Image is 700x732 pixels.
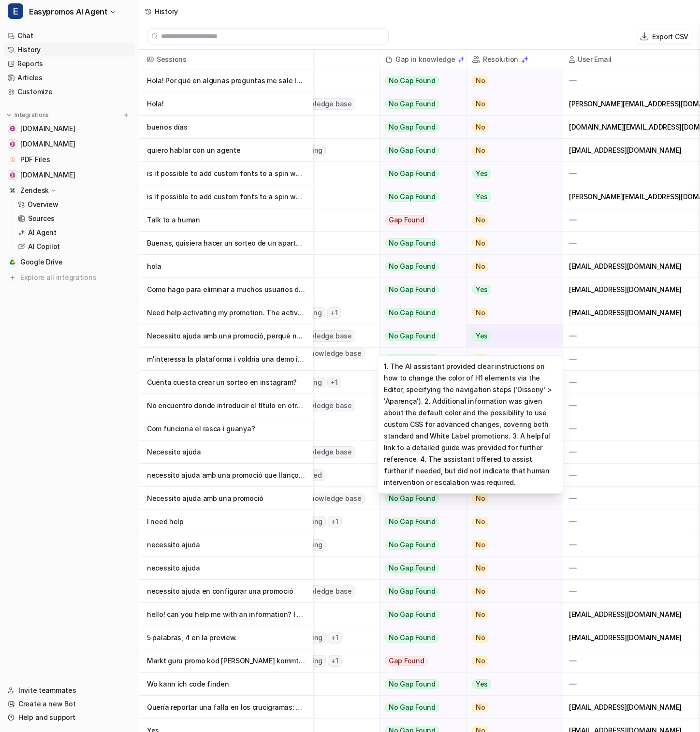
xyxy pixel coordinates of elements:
a: Explore all integrations [4,271,135,284]
span: Sessions [143,50,309,69]
a: Customize [4,85,135,99]
button: No [467,580,555,603]
button: Yes [467,185,555,208]
a: Articles [4,71,135,85]
span: No Gap Found [385,308,439,318]
img: menu_add.svg [123,112,130,118]
span: No Gap Found [385,146,439,155]
span: No Gap Found [385,122,439,132]
button: No [467,348,555,371]
button: No Gap Found [379,185,459,208]
span: No [472,610,489,619]
span: No Gap Found [385,679,439,689]
span: No Gap Found [385,169,439,178]
p: necessito ajuda [147,556,305,580]
span: No [472,703,489,712]
button: No Gap Found [379,510,459,533]
button: No [467,208,555,232]
p: No encuentro donde introducir el título en otro idioma [147,394,305,417]
p: AI Copilot [28,242,60,251]
p: Markt guru promo kod [PERSON_NAME] kommt nicht in email [147,649,305,673]
p: is it possible to add custom fonts to a spin wheel? [147,185,305,208]
p: quiero hablar con un agente [147,139,305,162]
span: + 1 [328,516,342,527]
span: Yes [472,679,491,689]
span: No [472,494,489,503]
button: No Gap Found [379,673,459,696]
button: Yes [467,278,555,301]
span: No Gap Found [385,703,439,712]
p: Need help activating my promotion. The active button is disabled [147,301,305,324]
span: No Gap Found [385,238,439,248]
span: No [472,308,489,318]
button: No [467,139,555,162]
span: No [472,517,489,527]
p: Sources [28,214,55,223]
div: [PERSON_NAME][EMAIL_ADDRESS][DOMAIN_NAME] [563,185,700,208]
span: [DOMAIN_NAME] [20,170,75,180]
p: Como hago para eliminar a muchos usuarios de mi base de datos de participantes [147,278,305,301]
p: necessito ajuda en configurar una promoció [147,580,305,603]
button: No Gap Found [379,626,459,649]
p: Overview [28,200,58,209]
button: No Gap Found [379,116,459,139]
span: No Gap Found [385,540,439,550]
button: No [467,92,555,116]
span: No [472,656,489,666]
button: No [467,603,555,626]
p: I need help [147,510,305,533]
span: No [472,262,489,271]
p: necessito ajuda [147,533,305,556]
p: necessito ajuda amb una promoció que llanço en 1 hora. [147,464,305,487]
span: No [472,354,489,364]
p: Com funciona el rasca i guanya? [147,417,305,440]
p: Hola! [147,92,305,116]
p: Integrations [15,111,49,119]
img: easypromos-apiref.redoc.ly [10,141,15,147]
button: No [467,255,555,278]
img: www.easypromosapp.com [10,172,15,178]
span: [DOMAIN_NAME] [20,124,75,133]
span: No Gap Found [385,610,439,619]
a: www.easypromosapp.com[DOMAIN_NAME] [4,168,135,182]
button: Gap Found [379,649,459,673]
span: No [472,76,489,86]
p: Hola! Por qué en algunas preguntas me sale la opción de ocultar el botón de cont [147,69,305,92]
span: PDF Files [20,155,50,164]
h2: User Email [578,50,612,69]
button: No Gap Found [379,92,459,116]
a: Overview [14,198,135,211]
p: Cuénta cuesta crear un sorteo en instagram? [147,371,305,394]
a: Google DriveGoogle Drive [4,255,135,269]
span: Searched knowledge base [270,493,365,504]
p: Quería reportar una falla en los crucigramas: subo 5 palabras y solo toma 4. [147,696,305,719]
span: Gap Found [385,656,428,666]
button: No Gap Found [379,324,459,348]
button: No Gap Found [379,348,459,371]
span: No Gap Found [385,192,439,202]
div: [EMAIL_ADDRESS][DOMAIN_NAME] [563,255,700,278]
p: Wo kann ich code finden [147,673,305,696]
span: Resolution [470,50,559,69]
span: Yes [472,192,491,202]
img: www.notion.com [10,126,15,132]
span: No Gap Found [385,494,439,503]
p: hello! can you help me with an information? I want to stop the proces for tha pr [147,603,305,626]
img: explore all integrations [8,273,17,282]
span: No [472,586,489,596]
img: Zendesk [10,188,15,193]
a: PDF FilesPDF Files [4,153,135,166]
span: + 1 [327,307,341,319]
a: AI Copilot [14,240,135,253]
button: No [467,116,555,139]
div: [EMAIL_ADDRESS][DOMAIN_NAME] [563,278,700,301]
span: No Gap Found [385,285,439,294]
span: Yes [472,285,491,294]
button: No Gap Found [379,533,459,556]
button: No Gap Found [379,278,459,301]
img: expand menu [6,112,13,118]
button: No Gap Found [379,162,459,185]
span: No Gap Found [385,99,439,109]
button: No Gap Found [379,232,459,255]
p: AI Agent [28,228,57,237]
